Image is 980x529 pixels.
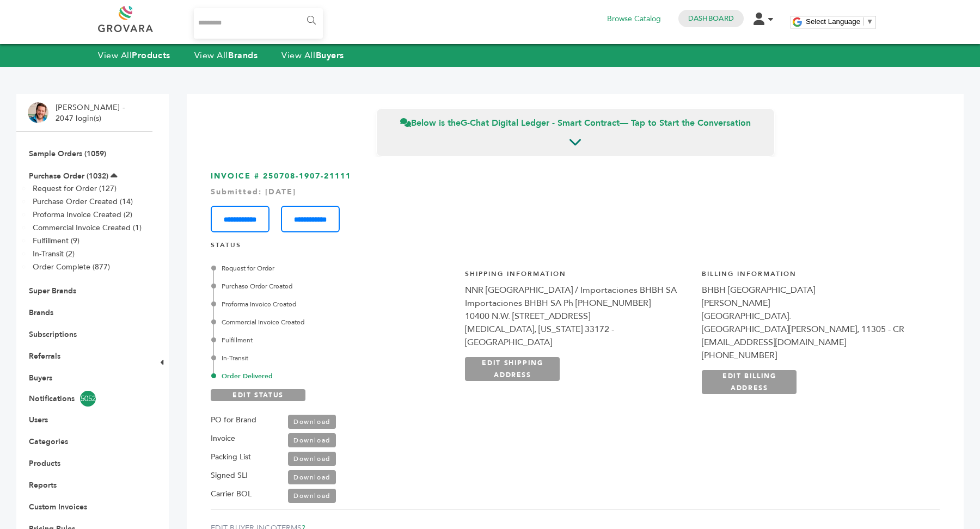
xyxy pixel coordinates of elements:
label: Packing List [211,451,251,464]
a: Subscriptions [29,329,77,340]
span: Select Language [806,17,860,26]
span: ▼ [866,17,873,26]
a: Purchase Order Created (14) [33,196,133,207]
a: View AllBuyers [281,50,344,61]
strong: G-Chat Digital Ledger - Smart Contract [461,117,620,129]
a: Reports [29,480,57,490]
a: Download [288,489,336,503]
a: Buyers [29,373,52,383]
a: Brands [29,307,53,318]
div: Fulfillment [213,335,453,345]
a: Proforma Invoice Created (2) [33,210,132,220]
a: EDIT BILLING ADDRESS [702,370,797,394]
a: Browse Catalog [607,13,661,25]
strong: Products [132,50,170,61]
span: Below is the — Tap to Start the Conversation [400,117,751,129]
a: Dashboard [688,14,734,23]
a: Purchase Order (1032) [29,171,108,181]
a: Download [288,433,336,447]
a: Commercial Invoice Created (1) [33,223,142,233]
label: Signed SLI [211,469,248,482]
a: Custom Invoices [29,502,87,512]
a: Order Complete (877) [33,262,110,272]
div: Request for Order [213,263,453,273]
h3: INVOICE # 250708-1907-21111 [211,171,940,232]
div: Purchase Order Created [213,281,453,291]
strong: Brands [228,50,258,61]
h4: Shipping Information [465,269,691,284]
div: Submitted: [DATE] [211,187,940,198]
label: Invoice [211,432,235,445]
a: Super Brands [29,286,76,296]
a: EDIT STATUS [211,389,305,401]
div: Importaciones BHBH SA Ph [PHONE_NUMBER] [465,297,691,310]
strong: Buyers [316,50,344,61]
input: Search... [194,8,323,39]
div: NNR [GEOGRAPHIC_DATA] / Importaciones BHBH SA [465,284,691,297]
div: [GEOGRAPHIC_DATA]. [702,310,928,323]
a: Request for Order (127) [33,183,117,194]
a: EDIT SHIPPING ADDRESS [465,357,560,381]
label: Carrier BOL [211,488,252,501]
a: Download [288,452,336,466]
a: Download [288,470,336,484]
div: 10400 N.W. [STREET_ADDRESS] [465,310,691,323]
a: Notifications5052 [29,391,140,407]
label: PO for Brand [211,414,256,427]
a: Fulfillment (9) [33,236,79,246]
a: Referrals [29,351,60,361]
div: [PERSON_NAME] [702,297,928,310]
div: In-Transit [213,353,453,363]
a: View AllProducts [98,50,170,61]
span: ​ [863,17,863,26]
li: [PERSON_NAME] - 2047 login(s) [56,102,127,124]
h4: STATUS [211,241,940,255]
a: Products [29,458,60,469]
h4: Billing Information [702,269,928,284]
a: In-Transit (2) [33,249,75,259]
div: [EMAIL_ADDRESS][DOMAIN_NAME] [702,336,928,349]
a: View AllBrands [194,50,258,61]
div: [GEOGRAPHIC_DATA][PERSON_NAME], 11305 - CR [702,323,928,336]
div: Order Delivered [213,371,453,381]
a: Select Language​ [806,17,873,26]
a: Sample Orders (1059) [29,149,106,159]
span: 5052 [80,391,96,407]
div: BHBH [GEOGRAPHIC_DATA] [702,284,928,297]
a: Users [29,415,48,425]
a: Download [288,415,336,429]
div: [PHONE_NUMBER] [702,349,928,362]
div: [MEDICAL_DATA], [US_STATE] 33172 - [GEOGRAPHIC_DATA] [465,323,691,349]
div: Commercial Invoice Created [213,317,453,327]
a: Categories [29,436,68,447]
div: Proforma Invoice Created [213,299,453,309]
